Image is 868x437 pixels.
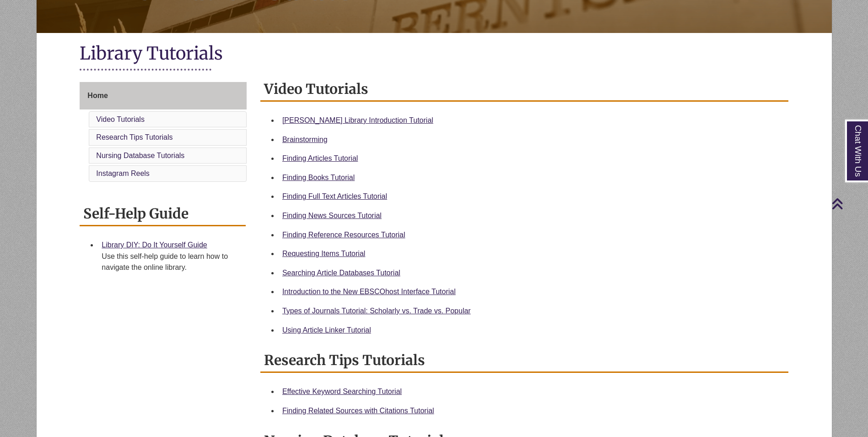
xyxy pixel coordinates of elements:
a: Using Article Linker Tutorial [282,326,371,334]
h2: Video Tutorials [260,77,788,102]
a: Finding Related Sources with Citations Tutorial [282,407,434,415]
h2: Research Tips Tutorials [260,349,788,373]
a: Finding Full Text Articles Tutorial [282,192,387,200]
a: Nursing Database Tutorials [96,152,184,159]
a: Effective Keyword Searching Tutorial [282,388,402,395]
a: Home [80,82,247,109]
a: Finding News Sources Tutorial [282,212,382,219]
a: Library DIY: Do It Yourself Guide [102,241,207,249]
a: [PERSON_NAME] Library Introduction Tutorial [282,116,433,124]
a: Video Tutorials [96,115,145,123]
a: Requesting Items Tutorial [282,250,365,257]
div: Use this self-help guide to learn how to navigate the online library. [102,251,238,273]
a: Searching Article Databases Tutorial [282,269,400,277]
span: Home [87,92,108,99]
h2: Self-Help Guide [80,202,246,226]
a: Brainstorming [282,136,328,143]
a: Finding Books Tutorial [282,174,355,181]
a: Research Tips Tutorials [96,133,173,141]
a: Finding Articles Tutorial [282,154,358,162]
a: Instagram Reels [96,169,150,177]
a: Types of Journals Tutorial: Scholarly vs. Trade vs. Popular [282,307,471,315]
a: Introduction to the New EBSCOhost Interface Tutorial [282,288,456,295]
a: Back to Top [831,197,866,210]
div: Guide Page Menu [80,82,247,184]
a: Finding Reference Resources Tutorial [282,231,405,239]
h1: Library Tutorials [80,42,788,66]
